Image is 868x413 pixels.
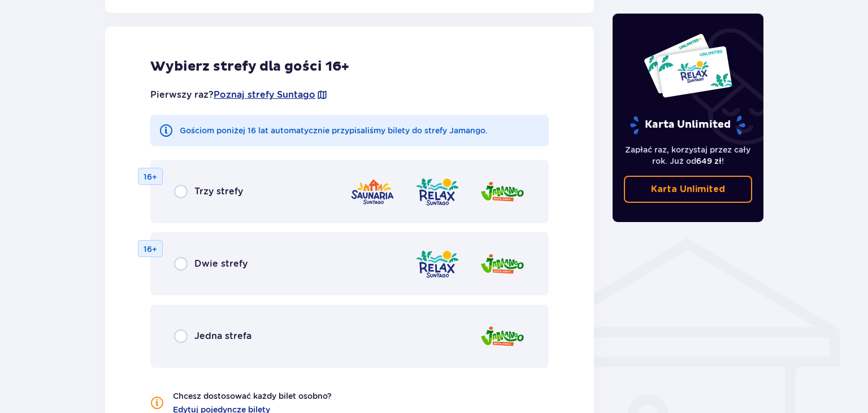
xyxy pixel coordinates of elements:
[624,176,753,203] a: Karta Unlimited
[194,185,243,198] span: Trzy strefy
[144,171,157,182] p: 16+
[150,58,549,75] h2: Wybierz strefy dla gości 16+
[651,183,725,195] p: Karta Unlimited
[173,390,332,402] p: Chcesz dostosować każdy bilet osobno?
[150,89,328,101] p: Pierwszy raz?
[180,125,488,136] p: Gościom poniżej 16 lat automatycznie przypisaliśmy bilety do strefy Jamango.
[415,176,460,208] img: Relax
[480,320,525,353] img: Jamango
[624,144,753,167] p: Zapłać raz, korzystaj przez cały rok. Już od !
[350,176,395,208] img: Saunaria
[643,33,733,98] img: Dwie karty całoroczne do Suntago z napisem 'UNLIMITED RELAX', na białym tle z tropikalnymi liśćmi...
[194,330,251,342] span: Jedna strefa
[696,156,722,166] span: 649 zł
[144,244,157,255] p: 16+
[480,248,525,280] img: Jamango
[629,115,747,135] p: Karta Unlimited
[415,248,460,280] img: Relax
[194,258,248,270] span: Dwie strefy
[480,176,525,208] img: Jamango
[214,89,315,101] a: Poznaj strefy Suntago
